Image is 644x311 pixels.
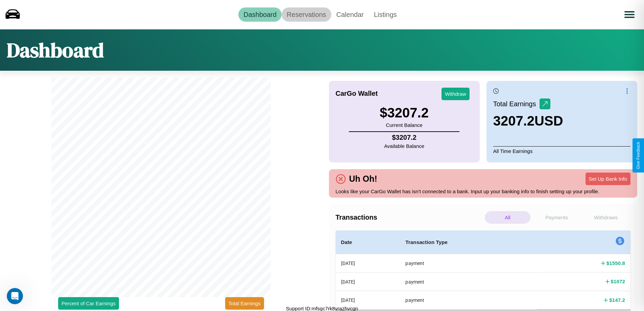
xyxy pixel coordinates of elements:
h4: Uh Oh! [346,174,381,184]
button: Open menu [620,5,639,24]
p: Available Balance [384,141,424,151]
h4: Date [341,238,395,246]
th: [DATE] [336,272,400,291]
div: Give Feedback [636,142,641,169]
p: Withdraws [583,211,629,224]
button: Withdraw [442,88,470,100]
p: Looks like your CarGo Wallet has isn't connected to a bank. Input up your banking info to finish ... [336,187,631,196]
iframe: Intercom live chat [7,288,23,304]
h4: $ 1072 [611,278,625,285]
a: Listings [369,7,402,22]
button: Total Earnings [225,297,264,310]
p: Payments [534,211,579,224]
th: payment [400,254,537,273]
h3: $ 3207.2 [380,105,429,120]
h3: 3207.2 USD [493,113,563,129]
th: [DATE] [336,291,400,309]
p: Total Earnings [493,98,540,110]
h4: Transactions [336,214,483,221]
h4: CarGo Wallet [336,90,378,97]
h4: Transaction Type [405,238,531,246]
a: Reservations [282,7,331,22]
h4: $ 147.2 [609,296,625,304]
button: Percent of Car Earnings [58,297,119,310]
p: Current Balance [380,120,429,130]
a: Dashboard [238,7,282,22]
button: Set Up Bank Info [586,173,630,185]
p: All [485,211,530,224]
h1: Dashboard [7,36,104,64]
th: [DATE] [336,254,400,273]
p: All Time Earnings [493,146,630,156]
th: payment [400,272,537,291]
a: Calendar [331,7,369,22]
h4: $ 3207.2 [384,134,424,141]
th: payment [400,291,537,309]
h4: $ 1550.8 [606,260,625,267]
